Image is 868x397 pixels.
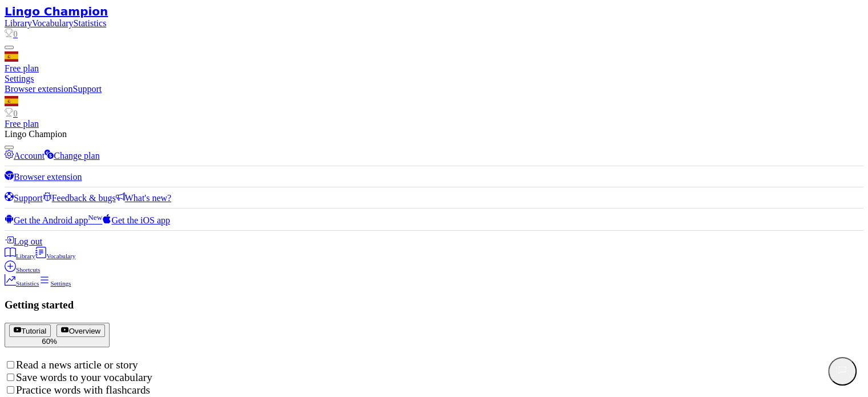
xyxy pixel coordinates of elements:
h3: Getting started [5,299,863,311]
a: Account [5,151,45,161]
span: Statistics [16,280,39,287]
a: Browser extension [5,84,73,94]
span: Settings [50,280,71,287]
label: Save words to your vocabulary [16,371,152,383]
a: Statistics [5,278,39,287]
img: es.svg [5,94,18,108]
a: Library [5,250,35,260]
label: Read a news article or story [16,359,138,371]
a: Change plan [45,151,99,161]
a: Lingo Champion [5,5,108,18]
a: Support [5,193,43,203]
div: Lingo Champion [5,129,863,139]
span: 0 [13,109,18,118]
a: Vocabulary [32,18,74,28]
a: Statistics [74,18,107,28]
a: Vocabulary [35,250,76,260]
a: Log out [5,236,42,246]
button: Close [5,146,14,149]
a: Free plan [5,63,39,73]
span: Tutorial [21,327,46,335]
span: New [88,213,102,222]
button: TutorialOverview60% [5,323,110,347]
a: Settings [39,278,71,287]
span: Shortcuts [16,266,40,273]
a: Feedback & bugs [43,193,116,203]
label: Practice words with flashcards [16,384,150,396]
a: Library [5,18,32,28]
a: 0 [5,29,863,39]
a: Settings [5,74,34,83]
a: What's new? [116,193,172,203]
button: Overview [56,324,105,337]
span: Vocabulary [47,252,76,259]
a: Get the iOS app [102,215,170,225]
a: 0 [5,108,863,119]
a: Support [73,84,102,94]
span: Library [16,252,35,259]
span: 0 [13,29,18,39]
img: es.svg [5,50,18,63]
div: 60% [38,337,60,346]
a: Shortcuts [5,260,863,274]
a: Browser extension [5,172,82,182]
span: Overview [69,327,101,335]
a: Free plan [5,119,39,129]
button: Tutorial [9,324,51,337]
button: Toggle navigation [5,46,14,49]
a: Get the Android appNew [5,215,102,225]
